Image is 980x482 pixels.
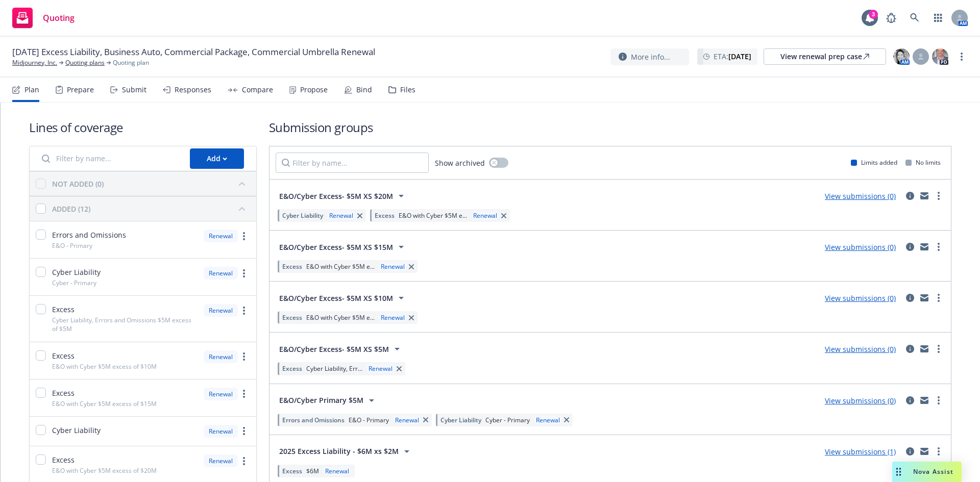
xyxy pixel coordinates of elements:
span: E&O - Primary [52,241,92,250]
span: $6M [306,467,319,475]
span: 2025 Excess Liability - $6M xs $2M [279,446,399,456]
div: Renewal [204,350,238,363]
span: Quoting [43,14,75,22]
a: circleInformation [904,190,916,202]
div: Prepare [67,86,94,94]
span: [DATE] Excess Liability, Business Auto, Commercial Package, Commercial Umbrella Renewal [12,46,375,58]
span: Cyber - Primary [485,416,530,424]
button: E&O/Cyber Excess- $5M XS $15M [276,237,411,257]
img: photo [893,48,910,65]
a: Quoting plans [65,58,105,67]
button: Add [190,148,244,169]
input: Filter by name... [276,153,429,173]
span: E&O - Primary [349,416,389,424]
span: Excess [282,262,302,271]
a: mail [918,292,930,304]
div: Files [400,86,415,94]
span: E&O with Cyber $5M excess of $10M [52,362,157,371]
a: mail [918,241,930,253]
div: Renewal [393,416,421,424]
a: Quoting [8,4,79,32]
span: E&O/Cyber Excess- $5M XS $5M [279,344,389,354]
div: Bind [356,86,372,94]
a: more [238,305,250,317]
span: Excess [52,350,75,361]
a: View submissions (0) [825,293,896,303]
div: Renewal [204,388,238,400]
span: Cyber Liability, Err... [306,364,362,373]
a: mail [918,445,930,458]
div: View renewal prep case [780,49,869,64]
a: View submissions (1) [825,447,896,456]
button: E&O/Cyber Excess- $5M XS $10M [276,288,411,308]
span: Excess [52,304,75,315]
a: mail [918,343,930,355]
div: Renewal [204,425,238,438]
div: No limits [905,158,941,167]
a: circleInformation [904,292,916,304]
a: more [238,267,250,280]
span: Excess [52,454,75,465]
div: Renewal [323,467,351,475]
span: Nova Assist [913,467,953,476]
div: Propose [300,86,328,94]
a: more [238,425,250,437]
span: Quoting plan [113,58,149,67]
a: more [955,50,968,63]
button: E&O/Cyber Excess- $5M XS $20M [276,186,411,206]
span: Cyber - Primary [52,278,96,287]
div: Renewal [204,230,238,242]
a: more [933,292,945,304]
a: View submissions (0) [825,344,896,354]
div: Renewal [534,416,562,424]
a: View submissions (0) [825,242,896,252]
span: Cyber Liability [282,211,323,220]
a: more [933,445,945,458]
div: Renewal [204,267,238,280]
span: Cyber Liability [52,425,101,436]
a: more [933,394,945,407]
div: Drag to move [892,462,905,482]
div: Renewal [204,454,238,467]
span: Excess [282,467,302,475]
div: Renewal [379,313,407,322]
span: E&O with Cyber $5M excess of $15M [52,399,157,408]
span: E&O/Cyber Primary $5M [279,395,363,405]
div: Renewal [327,211,355,220]
button: NOT ADDED (0) [52,175,250,192]
span: E&O with Cyber $5M e... [306,313,375,322]
span: Errors and Omissions [282,416,345,424]
a: Midjourney, Inc. [12,58,57,67]
h1: Lines of coverage [29,119,257,136]
input: Filter by name... [36,148,184,169]
div: Renewal [204,304,238,317]
a: more [238,455,250,467]
button: E&O/Cyber Excess- $5M XS $5M [276,339,407,359]
div: Renewal [471,211,499,220]
a: more [933,241,945,253]
a: circleInformation [904,445,916,458]
div: Add [207,149,227,168]
div: Limits added [851,158,897,167]
span: Excess [282,313,302,322]
h1: Submission groups [269,119,951,136]
div: Submit [122,86,146,94]
span: Errors and Omissions [52,230,126,240]
div: ADDED (12) [52,204,90,214]
span: E&O/Cyber Excess- $5M XS $15M [279,242,393,252]
a: circleInformation [904,343,916,355]
a: more [238,350,250,363]
a: circleInformation [904,394,916,407]
span: E&O/Cyber Excess- $5M XS $10M [279,293,393,303]
a: View submissions (0) [825,191,896,201]
div: NOT ADDED (0) [52,179,104,189]
a: more [238,388,250,400]
span: E&O with Cyber $5M excess of $20M [52,466,157,475]
span: Cyber Liability [52,267,101,277]
span: Excess [52,388,75,398]
span: Show archived [435,158,485,168]
span: ETA : [714,51,751,62]
button: E&O/Cyber Primary $5M [276,390,381,411]
a: circleInformation [904,241,916,253]
a: View submissions (0) [825,396,896,405]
